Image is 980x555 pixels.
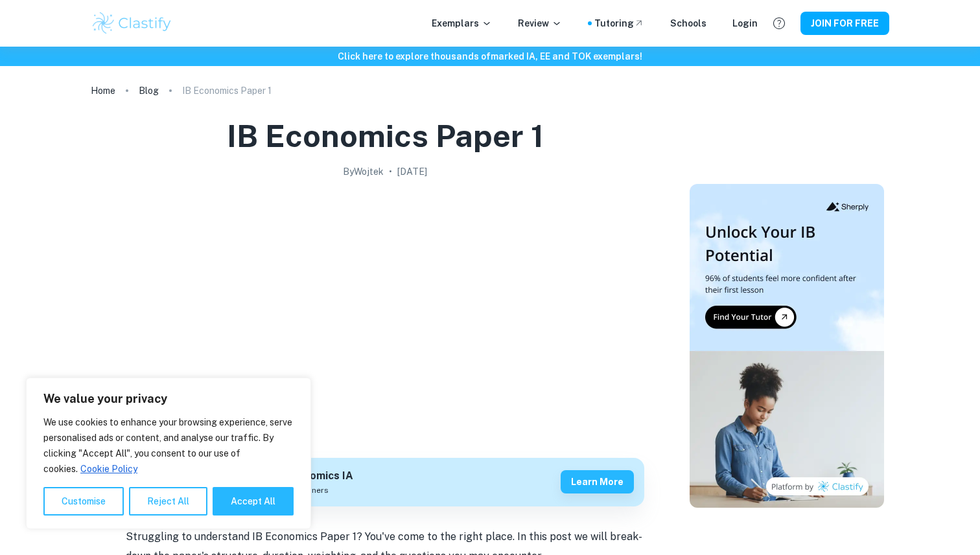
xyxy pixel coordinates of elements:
[91,82,115,100] a: Home
[3,49,977,63] h6: Click here to explore thousands of marked IA, EE and TOK exemplars !
[397,164,427,179] h2: [DATE]
[213,487,294,515] button: Accept All
[594,16,644,30] a: Tutoring
[91,10,173,36] img: Clastify logo
[126,184,644,443] img: IB Economics Paper 1 cover image
[43,487,124,515] button: Customise
[26,378,311,529] div: We value your privacy
[43,414,294,477] p: We use cookies to enhance your browsing experience, serve personalised ads or content, and analys...
[43,391,294,407] p: We value your privacy
[768,12,790,34] button: Help and Feedback
[80,463,138,475] a: Cookie Policy
[343,164,384,179] h2: By Wojtek
[670,16,706,30] a: Schools
[518,16,562,30] p: Review
[432,16,492,30] p: Exemplars
[800,12,889,35] button: JOIN FOR FREE
[126,458,644,506] a: Get feedback on yourEconomics IAMarked only by official IB examinersLearn more
[561,470,634,493] button: Learn more
[389,164,392,179] p: •
[690,184,884,508] img: Thumbnail
[129,487,207,515] button: Reject All
[227,115,544,157] h1: IB Economics Paper 1
[139,82,159,100] a: Blog
[182,84,272,98] p: IB Economics Paper 1
[732,16,758,30] a: Login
